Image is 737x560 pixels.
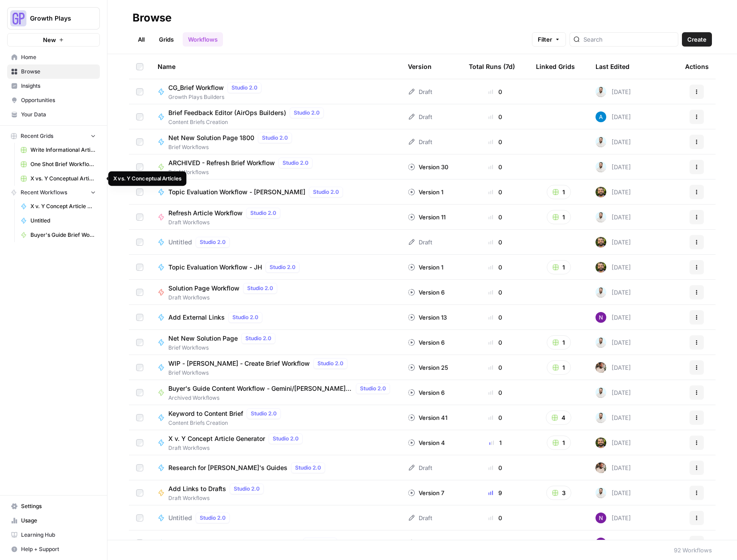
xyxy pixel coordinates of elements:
button: Workspace: Growth Plays [7,7,100,30]
a: Insights [7,79,100,93]
span: Growth Plays [30,14,84,23]
span: Brief Workflows [168,369,351,377]
a: Research for [PERSON_NAME]'s GuidesStudio 2.0 [158,462,394,473]
div: 0 [469,213,522,222]
span: Net New Solution Page [168,334,238,343]
div: 0 [469,513,522,522]
img: odyn83o5p1wan4k8cy2vh2ud1j9q [596,487,606,498]
a: Buyer's Guide Brief Workflow [17,228,100,242]
span: Add External Links [168,313,225,322]
img: odyn83o5p1wan4k8cy2vh2ud1j9q [596,337,606,348]
div: Name [158,54,394,79]
span: Learning Hub [21,531,96,539]
a: Solution Page WorkflowStudio 2.0Draft Workflows [158,283,394,302]
button: Create [682,32,712,47]
span: Studio 2.0 [251,410,277,418]
div: [DATE] [596,287,631,298]
span: Studio 2.0 [360,385,386,393]
a: Workflows [183,32,223,47]
span: Studio 2.0 [234,485,260,493]
a: Opportunities [7,93,100,107]
button: New [7,33,100,47]
span: Studio 2.0 [232,313,258,321]
a: Add External LinksStudio 2.0 [158,312,394,323]
a: Learning Hub [7,528,100,542]
a: One Shot Brief Workflow Grid [17,157,100,171]
div: 0 [469,388,522,397]
a: UntitledStudio 2.0 [158,513,394,523]
span: Help + Support [21,545,96,553]
span: Opportunities [21,96,96,104]
div: 0 [469,338,522,347]
a: Untitled [17,214,100,228]
input: Search [583,35,674,44]
div: Total Runs (7d) [469,54,515,79]
div: 1 [469,438,522,447]
span: Research for [PERSON_NAME]'s Guides [168,463,287,472]
span: Keyword to Content Brief [168,409,243,418]
div: Version 1 [408,539,443,547]
div: [DATE] [596,437,631,448]
div: 0 [469,413,522,422]
span: Studio 2.0 [294,109,320,117]
span: Topic Evaluation Workflow - JH [168,263,262,272]
div: [DATE] [596,487,631,498]
div: 0 [469,363,522,372]
button: 1 [547,360,571,375]
img: odyn83o5p1wan4k8cy2vh2ud1j9q [596,287,606,298]
span: Filter [538,35,552,44]
span: Your Data [21,111,96,119]
div: Draft [408,463,432,472]
div: Draft [408,87,432,96]
span: Content Briefs Creation [168,419,284,427]
div: Version 41 [408,413,447,422]
a: X vs. Y Conceptual Articles [17,171,100,186]
div: Version 25 [408,363,448,372]
img: Growth Plays Logo [10,10,26,26]
div: [DATE] [596,387,631,398]
a: WIP - [PERSON_NAME] - Create Brief WorkflowStudio 2.0Brief Workflows [158,358,394,377]
span: Archived Workflows [168,394,394,402]
span: Topic Evaluation Workflow - [PERSON_NAME] [168,188,305,197]
span: Brief Workflows [168,168,316,176]
div: 0 [469,313,522,322]
a: Net New Solution PageStudio 2.0Brief Workflows [158,333,394,352]
span: X v. Y Concept Article Generator [168,434,265,443]
img: odyn83o5p1wan4k8cy2vh2ud1j9q [596,137,606,147]
span: Studio 2.0 [313,188,339,196]
a: X v. Y Concept Article Generator [17,199,100,214]
img: 7n9g0vcyosf9m799tx179q68c4d8 [596,262,606,273]
img: kedmmdess6i2jj5txyq6cw0yj4oc [596,312,606,323]
span: Studio 2.0 [307,539,333,547]
a: X v. Y Concept Article GeneratorStudio 2.0Draft Workflows [158,433,394,452]
span: Usage [21,517,96,525]
span: Recent Workflows [21,188,67,197]
div: [DATE] [596,111,631,122]
a: ARCHIVED - Refresh Brief WorkflowStudio 2.0Brief Workflows [158,158,394,176]
img: o3cqybgnmipr355j8nz4zpq1mc6x [596,111,606,122]
span: Draft Workflows [168,218,284,227]
a: UntitledStudio 2.0 [158,237,394,248]
span: Studio 2.0 [231,84,257,92]
img: kedmmdess6i2jj5txyq6cw0yj4oc [596,538,606,548]
span: CG_Brief Workflow [168,83,224,92]
div: Version 6 [408,338,445,347]
span: Studio 2.0 [270,263,296,271]
div: Version 6 [408,288,445,297]
button: Filter [532,32,566,47]
a: Your Data [7,107,100,122]
span: ARCHIVED - Refresh Brief Workflow [168,158,275,167]
img: odyn83o5p1wan4k8cy2vh2ud1j9q [596,387,606,398]
span: Buyer's Guide Content Workflow - Gemini/[PERSON_NAME] Version [168,384,352,393]
img: odyn83o5p1wan4k8cy2vh2ud1j9q [596,162,606,172]
a: Create Page Title Tags & Meta DescriptionsStudio 2.0 [158,538,394,548]
div: [DATE] [596,86,631,97]
a: Write Informational Articles [17,143,100,157]
a: CG_Brief WorkflowStudio 2.0Growth Plays Builders [158,82,394,101]
span: Brief Feedback Editor (AirOps Builders) [168,108,286,117]
div: [DATE] [596,462,631,473]
div: [DATE] [596,137,631,147]
div: [DATE] [596,162,631,172]
a: Net New Solution Page 1800Studio 2.0Brief Workflows [158,133,394,151]
a: Home [7,50,100,64]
